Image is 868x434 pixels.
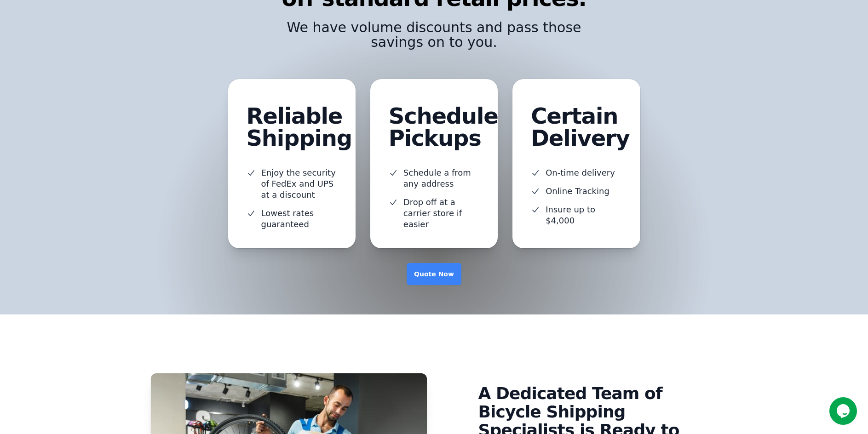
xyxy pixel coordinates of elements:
[531,204,621,226] li: Insure up to $4,000
[389,105,498,149] h3: Schedule Pickups
[280,20,589,50] h3: We have volume discounts and pass those savings on to you.
[531,167,621,178] li: On-time delivery
[829,397,859,425] iframe: chat widget
[247,208,337,230] li: Lowest rates guaranteed
[389,167,479,189] li: Schedule a from any address
[531,105,630,149] h3: Certain Delivery
[389,197,479,230] li: Drop off at a carrier store if easier
[247,167,337,200] li: Enjoy the security of FedEx and UPS at a discount
[531,186,621,197] li: Online Tracking
[247,105,352,149] h3: Reliable Shipping
[407,263,461,285] a: Quote Now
